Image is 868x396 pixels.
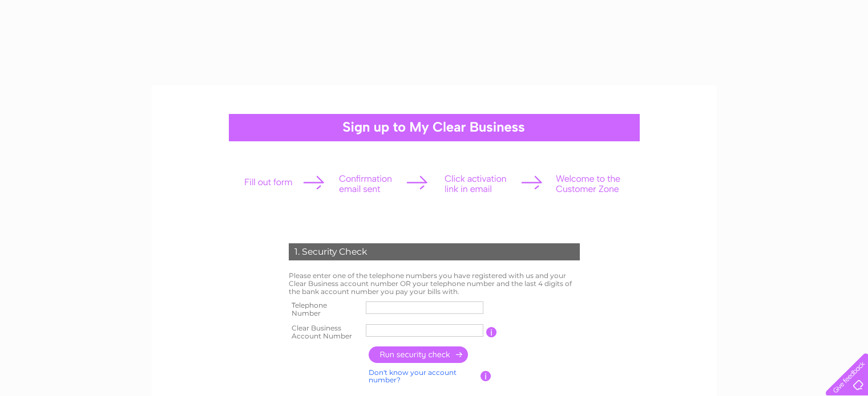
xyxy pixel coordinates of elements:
div: 1. Security Check [289,243,580,260]
input: Information [486,327,497,337]
input: Information [481,371,491,381]
a: Don't know your account number? [369,368,457,385]
td: Please enter one of the telephone numbers you have registered with us and your Clear Business acc... [286,269,583,298]
th: Telephone Number [286,298,364,321]
th: Clear Business Account Number [286,321,364,344]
